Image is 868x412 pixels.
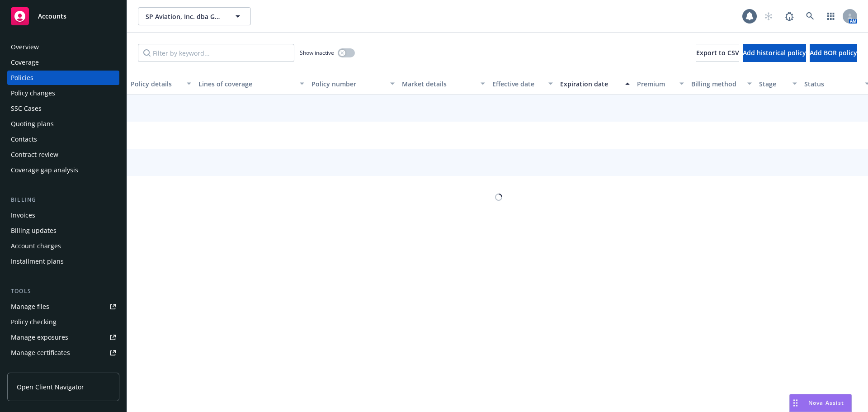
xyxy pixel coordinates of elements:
[138,44,294,62] input: Filter by keyword...
[7,195,119,204] div: Billing
[489,73,557,95] button: Effective date
[810,48,857,57] span: Add BOR policy
[7,287,119,296] div: Tools
[804,79,859,89] div: Status
[691,79,742,89] div: Billing method
[688,73,755,95] button: Billing method
[557,73,633,95] button: Expiration date
[7,40,119,54] a: Overview
[7,101,119,116] a: SSC Cases
[808,399,844,407] span: Nova Assist
[11,132,37,147] div: Contacts
[11,223,57,238] div: Billing updates
[7,71,119,85] a: Policies
[759,79,787,89] div: Stage
[7,299,119,314] a: Manage files
[11,86,55,100] div: Policy changes
[790,394,801,412] div: Drag to move
[7,239,119,253] a: Account charges
[308,73,398,95] button: Policy number
[127,73,195,95] button: Policy details
[11,315,57,329] div: Policy checking
[789,394,852,412] button: Nova Assist
[7,117,119,131] a: Quoting plans
[11,361,57,375] div: Manage claims
[7,86,119,100] a: Policy changes
[743,48,806,57] span: Add historical policy
[402,79,475,89] div: Market details
[7,132,119,147] a: Contacts
[11,330,68,345] div: Manage exposures
[7,346,119,360] a: Manage certificates
[7,361,119,375] a: Manage claims
[801,7,819,25] a: Search
[492,79,543,89] div: Effective date
[146,12,224,21] span: SP Aviation, Inc. dba Goodjet (Personal)
[11,299,49,314] div: Manage files
[11,254,64,269] div: Installment plans
[696,44,739,62] button: Export to CSV
[11,163,78,177] div: Coverage gap analysis
[696,48,739,57] span: Export to CSV
[17,382,84,392] span: Open Client Navigator
[398,73,489,95] button: Market details
[7,4,119,29] a: Accounts
[7,55,119,70] a: Coverage
[11,346,70,360] div: Manage certificates
[11,40,39,54] div: Overview
[780,7,798,25] a: Report a Bug
[822,7,840,25] a: Switch app
[300,49,334,57] span: Show inactive
[11,208,35,223] div: Invoices
[11,101,42,116] div: SSC Cases
[11,147,58,162] div: Contract review
[759,7,778,25] a: Start snowing
[38,13,66,20] span: Accounts
[11,55,39,70] div: Coverage
[131,79,181,89] div: Policy details
[11,71,33,85] div: Policies
[7,223,119,238] a: Billing updates
[755,73,801,95] button: Stage
[7,147,119,162] a: Contract review
[11,239,61,253] div: Account charges
[138,7,251,25] button: SP Aviation, Inc. dba Goodjet (Personal)
[560,79,620,89] div: Expiration date
[311,79,385,89] div: Policy number
[637,79,674,89] div: Premium
[7,330,119,345] a: Manage exposures
[7,163,119,177] a: Coverage gap analysis
[743,44,806,62] button: Add historical policy
[633,73,688,95] button: Premium
[7,315,119,329] a: Policy checking
[11,117,54,131] div: Quoting plans
[810,44,857,62] button: Add BOR policy
[195,73,308,95] button: Lines of coverage
[7,254,119,269] a: Installment plans
[198,79,294,89] div: Lines of coverage
[7,208,119,223] a: Invoices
